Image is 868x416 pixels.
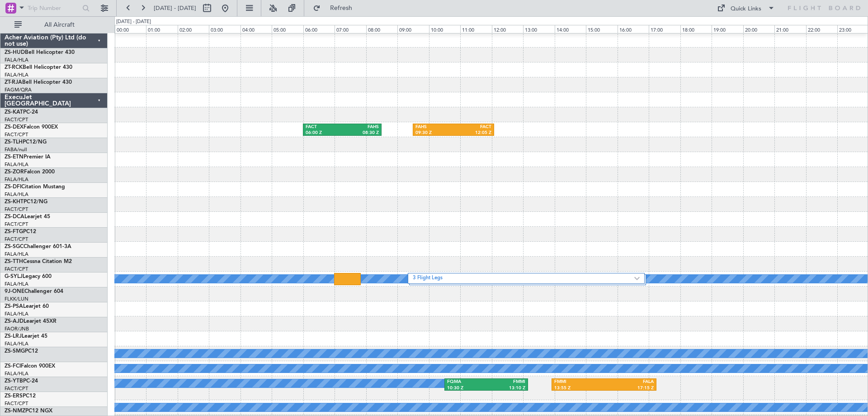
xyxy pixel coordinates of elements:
[5,274,23,279] span: G-SYLJ
[413,275,634,282] label: 3 Flight Legs
[634,277,640,280] img: arrow-gray.svg
[5,236,28,243] a: FACT/CPT
[366,25,397,33] div: 08:00
[415,124,453,130] div: FAHS
[5,393,36,399] a: ZS-ERSPC12
[5,251,28,258] a: FALA/HLA
[5,334,22,339] span: ZS-LRJ
[774,25,806,33] div: 21:00
[5,400,28,407] a: FACT/CPT
[5,289,63,294] a: 9J-ONEChallenger 604
[731,5,761,14] div: Quick Links
[5,221,28,228] a: FACT/CPT
[5,169,24,175] span: ZS-ZOR
[10,18,98,32] button: All Aircraft
[5,319,24,324] span: ZS-AJD
[555,25,586,33] div: 14:00
[604,379,654,385] div: FALA
[5,325,29,332] a: FAOR/JNB
[5,244,24,249] span: ZS-SGC
[335,25,366,33] div: 07:00
[5,385,28,392] a: FACT/CPT
[5,86,32,93] a: FAGM/QRA
[5,259,23,264] span: ZS-TTH
[429,25,460,33] div: 10:00
[5,229,23,234] span: ZS-FTG
[5,110,23,115] span: ZS-KAT
[5,408,52,414] a: ZS-NMZPC12 NGX
[5,408,25,414] span: ZS-NMZ
[712,25,743,33] div: 19:00
[5,244,71,249] a: ZS-SGCChallenger 601-3A
[5,116,28,123] a: FACT/CPT
[586,25,617,33] div: 15:00
[5,50,75,55] a: ZS-HUDBell Helicopter 430
[28,1,80,15] input: Trip Number
[523,25,554,33] div: 13:00
[486,379,525,385] div: FMMI
[5,199,24,205] span: ZS-KHT
[5,206,28,213] a: FACT/CPT
[146,25,177,33] div: 01:00
[5,65,72,70] a: ZT-RCKBell Helicopter 430
[116,18,151,26] div: [DATE] - [DATE]
[5,334,47,339] a: ZS-LRJLearjet 45
[322,5,360,11] span: Refresh
[5,363,55,369] a: ZS-FCIFalcon 900EX
[5,191,28,198] a: FALA/HLA
[5,80,22,85] span: ZT-RJA
[24,22,95,28] span: All Aircraft
[554,379,604,385] div: FMMI
[5,214,24,220] span: ZS-DCA
[342,130,379,136] div: 08:30 Z
[178,25,209,33] div: 02:00
[447,379,486,385] div: FQMA
[309,1,363,15] button: Refresh
[604,385,654,392] div: 17:15 Z
[5,50,25,55] span: ZS-HUD
[618,25,649,33] div: 16:00
[5,393,23,399] span: ZS-ERS
[5,124,58,130] a: ZS-DEXFalcon 900EX
[486,385,525,392] div: 13:10 Z
[5,274,52,279] a: G-SYLJLegacy 600
[115,25,146,33] div: 00:00
[5,161,28,168] a: FALA/HLA
[5,214,50,220] a: ZS-DCALearjet 45
[5,259,72,264] a: ZS-TTHCessna Citation M2
[5,57,28,63] a: FALA/HLA
[649,25,680,33] div: 17:00
[554,385,604,392] div: 13:55 Z
[5,72,28,78] a: FALA/HLA
[5,131,28,138] a: FACT/CPT
[306,124,342,130] div: FACT
[5,289,24,294] span: 9J-ONE
[5,304,49,309] a: ZS-PSALearjet 60
[806,25,837,33] div: 22:00
[306,130,342,136] div: 06:00 Z
[5,349,25,354] span: ZS-SMG
[397,25,429,33] div: 09:00
[5,296,28,302] a: FLKK/LUN
[303,25,335,33] div: 06:00
[5,110,38,115] a: ZS-KATPC-24
[743,25,774,33] div: 20:00
[453,130,491,136] div: 12:05 Z
[5,370,28,377] a: FALA/HLA
[5,311,28,317] a: FALA/HLA
[5,139,23,145] span: ZS-TLH
[5,304,23,309] span: ZS-PSA
[492,25,523,33] div: 12:00
[5,340,28,347] a: FALA/HLA
[5,281,28,287] a: FALA/HLA
[5,184,65,190] a: ZS-DFICitation Mustang
[5,176,28,183] a: FALA/HLA
[154,4,196,12] span: [DATE] - [DATE]
[5,266,28,273] a: FACT/CPT
[5,199,47,205] a: ZS-KHTPC12/NG
[5,349,38,354] a: ZS-SMGPC12
[5,363,21,369] span: ZS-FCI
[5,80,72,85] a: ZT-RJABell Helicopter 430
[415,130,453,136] div: 09:30 Z
[5,65,23,70] span: ZT-RCK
